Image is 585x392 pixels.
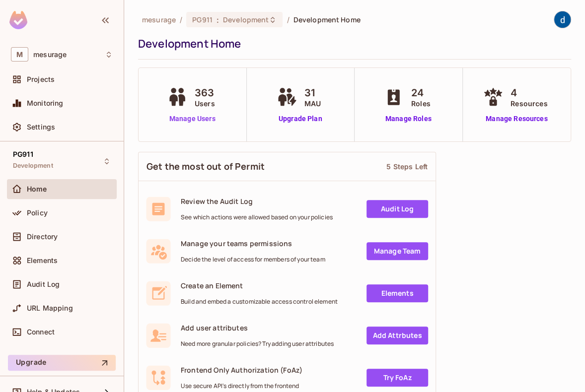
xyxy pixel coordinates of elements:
[27,99,64,107] span: Monitoring
[8,355,116,371] button: Upgrade
[181,196,333,206] span: Review the Audit Log
[142,15,176,24] span: the active workspace
[9,11,27,29] img: SReyMgAAAABJRU5ErkJggg==
[366,369,428,387] a: Try FoAz
[181,323,334,332] span: Add user attributes
[27,75,55,83] span: Projects
[27,328,55,336] span: Connect
[366,200,428,218] a: Audit Log
[27,257,58,264] span: Elements
[181,298,338,306] span: Build and embed a customizable access control element
[195,85,215,100] span: 363
[287,15,289,24] li: /
[554,11,571,28] img: dev 911gcl
[481,114,552,124] a: Manage Resources
[27,209,48,217] span: Policy
[13,162,53,170] span: Development
[411,85,431,100] span: 24
[293,15,361,24] span: Development Home
[27,185,47,193] span: Home
[138,36,566,51] div: Development Home
[511,85,547,100] span: 4
[181,382,302,390] span: Use secure API's directly from the frontend
[304,85,321,100] span: 31
[381,114,436,124] a: Manage Roles
[146,160,265,173] span: Get the most out of Permit
[192,15,213,24] span: PG911
[27,304,73,312] span: URL Mapping
[165,114,220,124] a: Manage Users
[195,98,215,109] span: Users
[181,281,338,290] span: Create an Element
[13,150,33,158] span: PG911
[181,213,333,221] span: See which actions were allowed based on your policies
[180,15,182,24] li: /
[223,15,269,24] span: Development
[27,280,60,288] span: Audit Log
[181,365,302,375] span: Frontend Only Authorization (FoAz)
[33,51,67,59] span: Workspace: mesurage
[275,114,326,124] a: Upgrade Plan
[27,233,58,241] span: Directory
[411,98,431,109] span: Roles
[386,162,428,171] div: 5 Steps Left
[511,98,547,109] span: Resources
[11,47,28,62] span: M
[27,123,55,131] span: Settings
[366,327,428,344] a: Add Attrbutes
[366,242,428,260] a: Manage Team
[366,284,428,302] a: Elements
[181,340,334,348] span: Need more granular policies? Try adding user attributes
[304,98,321,109] span: MAU
[181,239,325,248] span: Manage your teams permissions
[181,256,325,263] span: Decide the level of access for members of your team
[216,16,219,24] span: :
